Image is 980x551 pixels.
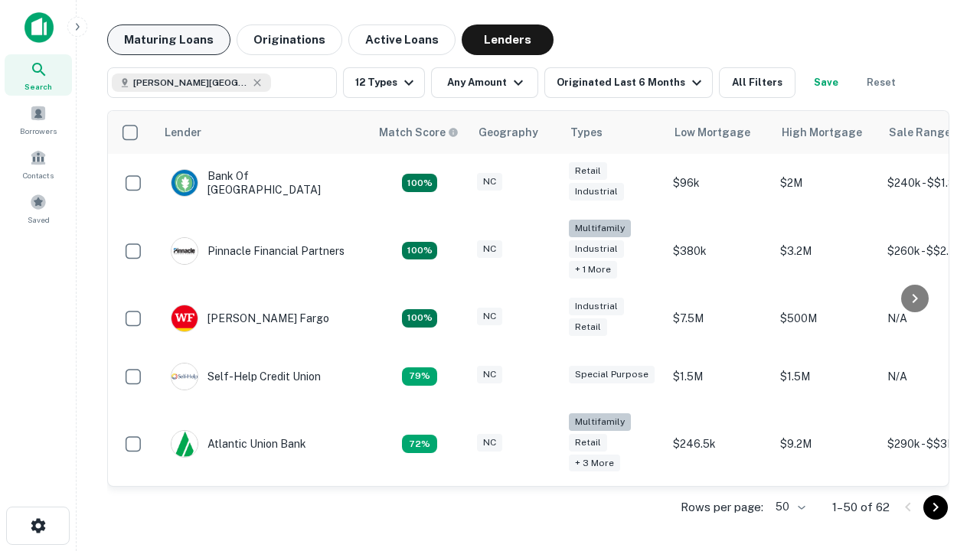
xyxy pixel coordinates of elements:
[782,123,862,142] div: High Mortgage
[171,430,306,458] div: Atlantic Union Bank
[675,123,750,142] div: Low Mortgage
[773,347,880,406] td: $1.5M
[379,124,456,141] h6: Match Score
[773,154,880,212] td: $2M
[5,187,72,229] a: Saved
[665,111,773,154] th: Low Mortgage
[773,289,880,347] td: $500M
[23,169,54,181] span: Contacts
[569,366,655,383] div: Special Purpose
[370,111,469,154] th: Capitalize uses an advanced AI algorithm to match your search with the best lender. The match sco...
[477,308,502,325] div: NC
[171,364,198,390] img: picture
[665,212,773,289] td: $380k
[477,173,502,191] div: NC
[171,431,198,457] img: picture
[569,220,631,237] div: Multifamily
[857,67,906,98] button: Reset
[402,367,437,386] div: Matching Properties: 11, hasApolloMatch: undefined
[665,154,773,212] td: $96k
[665,406,773,483] td: $246.5k
[681,498,763,517] p: Rows per page:
[155,111,370,154] th: Lender
[665,289,773,347] td: $7.5M
[889,123,951,142] div: Sale Range
[402,174,437,192] div: Matching Properties: 14, hasApolloMatch: undefined
[5,54,72,96] a: Search
[348,24,456,55] button: Active Loans
[477,434,502,452] div: NC
[28,214,50,226] span: Saved
[570,123,603,142] div: Types
[431,67,538,98] button: Any Amount
[469,111,561,154] th: Geography
[569,261,617,279] div: + 1 more
[343,67,425,98] button: 12 Types
[5,99,72,140] a: Borrowers
[773,212,880,289] td: $3.2M
[171,169,354,197] div: Bank Of [GEOGRAPHIC_DATA]
[569,318,607,336] div: Retail
[557,73,706,92] div: Originated Last 6 Months
[24,80,52,93] span: Search
[133,76,248,90] span: [PERSON_NAME][GEOGRAPHIC_DATA], [GEOGRAPHIC_DATA]
[171,305,198,331] img: picture
[477,366,502,383] div: NC
[544,67,713,98] button: Originated Last 6 Months
[832,498,890,517] p: 1–50 of 62
[237,24,342,55] button: Originations
[561,111,665,154] th: Types
[773,111,880,154] th: High Mortgage
[802,67,851,98] button: Save your search to get updates of matches that match your search criteria.
[171,238,198,264] img: picture
[569,413,631,431] div: Multifamily
[165,123,201,142] div: Lender
[20,125,57,137] span: Borrowers
[171,305,329,332] div: [PERSON_NAME] Fargo
[171,363,321,390] div: Self-help Credit Union
[402,309,437,328] div: Matching Properties: 14, hasApolloMatch: undefined
[5,143,72,184] a: Contacts
[402,435,437,453] div: Matching Properties: 10, hasApolloMatch: undefined
[171,237,345,265] div: Pinnacle Financial Partners
[569,240,624,258] div: Industrial
[719,67,795,98] button: All Filters
[569,162,607,180] div: Retail
[569,298,624,315] div: Industrial
[24,12,54,43] img: capitalize-icon.png
[477,240,502,258] div: NC
[569,455,620,472] div: + 3 more
[769,496,808,518] div: 50
[107,24,230,55] button: Maturing Loans
[462,24,554,55] button: Lenders
[569,434,607,452] div: Retail
[923,495,948,520] button: Go to next page
[903,380,980,453] iframe: Chat Widget
[479,123,538,142] div: Geography
[379,124,459,141] div: Capitalize uses an advanced AI algorithm to match your search with the best lender. The match sco...
[665,347,773,406] td: $1.5M
[402,242,437,260] div: Matching Properties: 25, hasApolloMatch: undefined
[171,170,198,196] img: picture
[773,406,880,483] td: $9.2M
[569,183,624,201] div: Industrial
